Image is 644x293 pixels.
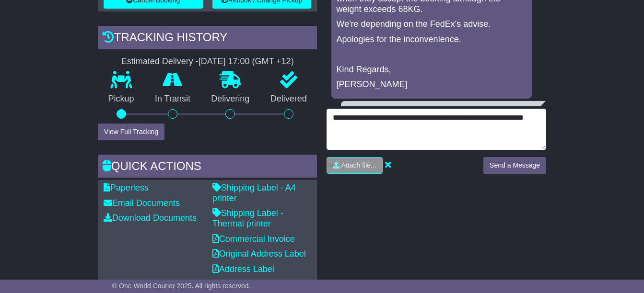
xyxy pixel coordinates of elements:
[212,208,283,228] a: Shipping Label - Thermal printer
[144,94,200,104] p: In Transit
[212,234,295,244] a: Commercial Invoice
[212,249,306,259] a: Original Address Label
[212,183,296,203] a: Shipping Label - A4 printer
[98,94,144,104] p: Pickup
[112,282,251,290] span: © One World Courier 2025. All rights reserved.
[483,157,546,174] button: Send a Message
[486,105,538,115] div: [DATE] 16:59
[212,264,274,274] a: Address Label
[336,65,527,75] p: Kind Regards,
[199,56,294,67] div: [DATE] 17:00 (GMT +12)
[98,124,164,140] button: View Full Tracking
[336,34,527,45] p: Apologies for the inconvenience.
[260,94,317,104] p: Delivered
[104,198,180,208] a: Email Documents
[104,183,149,192] a: Paperless
[104,213,197,223] a: Download Documents
[98,56,317,67] div: Estimated Delivery -
[336,79,527,90] p: [PERSON_NAME]
[201,94,260,104] p: Delivering
[98,155,317,180] div: Quick Actions
[98,26,317,52] div: Tracking history
[345,105,416,114] a: [PERSON_NAME]
[336,19,527,30] p: We're depending on the FedEx's advise.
